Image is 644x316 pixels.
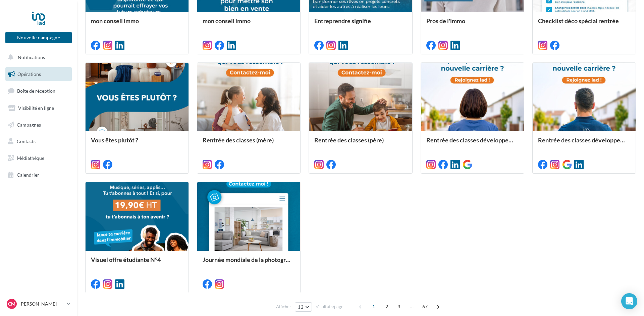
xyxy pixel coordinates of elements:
span: 2 [381,301,392,312]
span: Afficher [276,304,291,310]
a: Contacts [4,134,73,148]
span: Visibilité en ligne [18,105,54,111]
div: Rentrée des classes (père) [314,137,407,150]
button: 12 [295,302,312,312]
span: Campagnes [17,122,41,127]
a: CM [PERSON_NAME] [5,298,72,310]
button: Notifications [4,50,70,64]
span: 67 [420,301,431,312]
div: mon conseil immo [203,17,295,31]
a: Campagnes [4,118,73,132]
div: mon conseil immo [91,17,183,31]
div: Rentrée des classes développement (conseiller) [538,137,630,150]
span: 3 [393,301,404,312]
span: 1 [368,301,379,312]
div: Visuel offre étudiante N°4 [91,256,183,270]
span: ... [407,301,417,312]
span: Notifications [18,54,45,60]
div: Entreprendre signifie [314,17,407,31]
button: Nouvelle campagne [5,32,72,43]
p: [PERSON_NAME] [19,301,64,307]
span: résultats/page [316,304,343,310]
span: CM [8,301,15,307]
div: Vous êtes plutôt ? [91,137,183,150]
span: Opérations [17,71,41,77]
a: Médiathèque [4,151,73,165]
div: Checklist déco spécial rentrée [538,17,630,31]
span: Boîte de réception [17,88,55,94]
div: Rentrée des classes (mère) [203,137,295,150]
div: Journée mondiale de la photographie [203,256,295,270]
div: Rentrée des classes développement (conseillère) [426,137,519,150]
a: Visibilité en ligne [4,101,73,115]
a: Opérations [4,67,73,81]
div: Pros de l'immo [426,17,519,31]
span: Calendrier [17,172,39,178]
span: 12 [298,304,304,310]
a: Calendrier [4,168,73,182]
span: Médiathèque [17,155,44,161]
span: Contacts [17,138,36,144]
div: Open Intercom Messenger [621,293,637,309]
a: Boîte de réception [4,84,73,98]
